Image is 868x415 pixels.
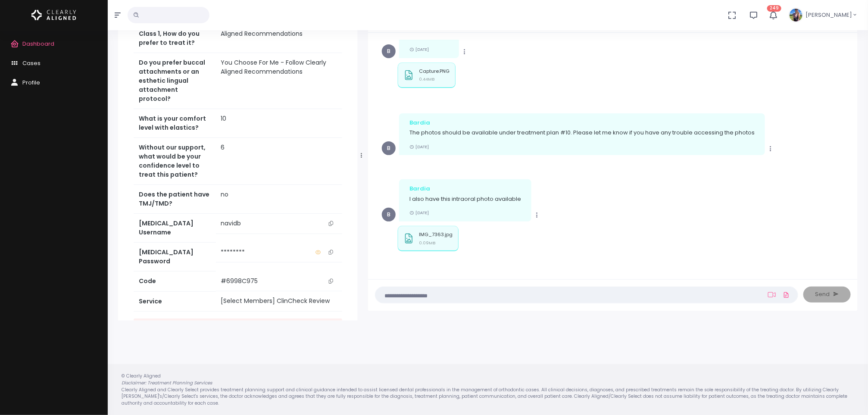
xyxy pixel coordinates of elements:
span: [PERSON_NAME] [806,11,852,19]
small: [DATE] [409,144,429,150]
span: Cases [22,59,41,67]
th: If selected to fix to Class 1, How do you prefer to treat it? [134,15,216,53]
img: Logo Horizontal [31,6,76,24]
p: The photos should be available under treatment plan #10. Please let me know if you have any troub... [409,128,755,137]
td: 10 [216,109,342,138]
span: 249 [767,5,781,12]
span: B [382,141,396,155]
td: 6 [216,138,342,185]
th: Does the patient have TMJ/TMD? [134,185,216,214]
span: Profile [22,78,40,87]
span: B [382,208,396,222]
th: [MEDICAL_DATA] Password [134,243,216,271]
th: What is your comfort level with elastics? [134,109,216,138]
small: 0.44MB [419,76,434,82]
td: You Choose For Me - Follow Clearly Aligned Recommendations [216,53,342,109]
div: Bardia [409,119,755,127]
div: [Select Members] ClinCheck Review [221,296,337,306]
div: scrollable content [375,40,851,270]
a: Add Files [781,287,791,303]
small: 0.09MB [419,240,435,246]
td: You Choose For Me - Follow Clearly Aligned Recommendations [216,15,342,53]
small: [DATE] [409,47,429,52]
th: Code [134,271,216,291]
th: Service [134,291,216,311]
span: Dashboard [22,40,54,48]
div: Bardia [409,184,521,193]
th: [MEDICAL_DATA] Username [134,214,216,243]
td: no [216,185,342,214]
em: Disclaimer: Treatment Planning Services [122,380,212,386]
small: [DATE] [409,210,429,215]
img: Header Avatar [788,7,804,23]
p: IMG_7363.jpg [419,232,453,237]
td: #6998C975 [216,271,342,291]
span: B [382,44,396,58]
p: I also have this intraoral photo available [409,195,521,203]
a: Access Service [134,318,342,334]
th: Without our support, what would be your confidence level to treat this patient? [134,138,216,185]
div: © Clearly Aligned Clearly Aligned and Clearly Select provides treatment planning support and clin... [113,373,863,406]
th: Do you prefer buccal attachments or an esthetic lingual attachment protocol? [134,53,216,109]
p: Capture.PNG [419,69,450,74]
td: navidb [216,214,342,234]
a: Add Loom Video [766,291,777,298]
